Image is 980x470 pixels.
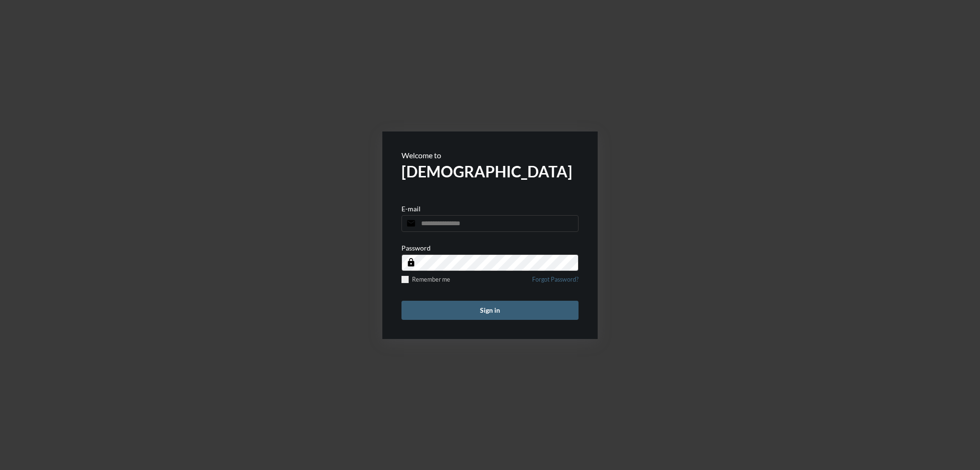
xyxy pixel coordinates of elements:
button: Sign in [401,301,579,320]
a: Forgot Password? [532,276,579,289]
p: E-mail [401,205,421,213]
label: Remember me [401,276,450,283]
h2: [DEMOGRAPHIC_DATA] [401,162,579,181]
p: Welcome to [401,151,579,160]
p: Password [401,244,431,252]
